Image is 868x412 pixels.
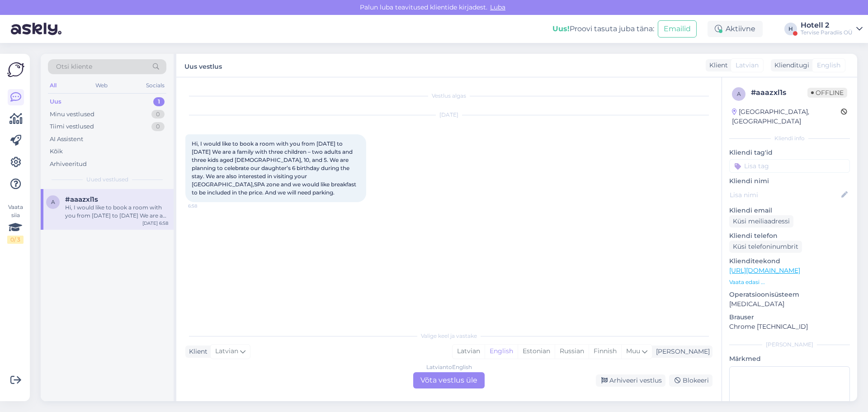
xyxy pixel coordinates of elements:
span: a [737,90,741,97]
div: Vestlus algas [185,92,712,100]
div: Latvian [453,345,485,358]
div: [DATE] [185,111,712,119]
div: Finnish [589,345,621,358]
span: Otsi kliente [56,62,92,71]
div: H [784,23,797,35]
p: Vaata edasi ... [729,278,850,286]
div: Küsi telefoninumbrit [729,241,802,253]
div: [PERSON_NAME] [652,347,710,356]
div: Socials [144,80,166,91]
span: Luba [487,3,508,11]
p: Operatsioonisüsteem [729,290,850,299]
div: All [48,80,58,91]
div: 0 / 3 [7,236,24,244]
div: Proovi tasuta juba täna: [552,24,654,34]
div: [PERSON_NAME] [729,341,850,349]
span: Offline [807,88,847,98]
p: Chrome [TECHNICAL_ID] [729,322,850,331]
div: Arhiveeritud [50,160,87,169]
div: # aaazxl1s [751,87,807,98]
span: Latvian [215,346,238,356]
div: Kliendi info [729,134,850,142]
div: Blokeeri [669,374,712,387]
span: English [817,61,840,70]
div: Web [94,80,109,91]
div: 0 [151,122,165,131]
span: Hi, I would like to book a room with you from [DATE] to [DATE] We are a family with three childre... [192,140,358,196]
div: 0 [151,110,165,119]
div: English [485,345,518,358]
div: [DATE] 6:58 [142,220,168,227]
p: Kliendi tag'id [729,148,850,157]
span: Muu [626,347,640,355]
p: Brauser [729,313,850,322]
div: Kõik [50,147,63,156]
div: Minu vestlused [50,110,94,119]
p: Kliendi email [729,206,850,215]
div: 1 [153,97,165,106]
span: Latvian [736,61,759,70]
span: Uued vestlused [86,175,128,184]
div: Küsi meiliaadressi [729,215,793,227]
div: Vaata siia [7,203,24,244]
div: Tiimi vestlused [50,122,94,131]
button: Emailid [658,20,697,38]
p: Kliendi nimi [729,176,850,186]
b: Uus! [552,24,570,33]
div: Aktiivne [708,21,763,37]
div: Estonian [518,345,555,358]
div: Russian [555,345,589,358]
div: [GEOGRAPHIC_DATA], [GEOGRAPHIC_DATA] [732,107,841,126]
div: Tervise Paradiis OÜ [801,29,853,36]
div: Hi, I would like to book a room with you from [DATE] to [DATE] We are a family with three childre... [65,204,168,220]
div: Klienditugi [771,61,809,70]
div: Arhiveeri vestlus [596,374,665,387]
span: 6:58 [188,203,222,209]
input: Lisa nimi [730,190,840,200]
a: Hotell 2Tervise Paradiis OÜ [801,22,863,36]
p: Klienditeekond [729,256,850,266]
div: Võta vestlus üle [413,372,485,388]
div: AI Assistent [50,135,83,144]
label: Uus vestlus [184,59,222,71]
div: Uus [50,97,61,106]
span: #aaazxl1s [65,195,98,204]
div: Klient [706,61,728,70]
div: Klient [185,347,208,356]
img: Askly Logo [7,61,24,78]
p: [MEDICAL_DATA] [729,299,850,309]
p: Märkmed [729,354,850,364]
div: Valige keel ja vastake [185,332,712,340]
div: Latvian to English [426,363,472,371]
p: Kliendi telefon [729,231,850,241]
span: a [51,199,55,205]
div: Hotell 2 [801,22,853,29]
input: Lisa tag [729,159,850,173]
a: [URL][DOMAIN_NAME] [729,266,800,275]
